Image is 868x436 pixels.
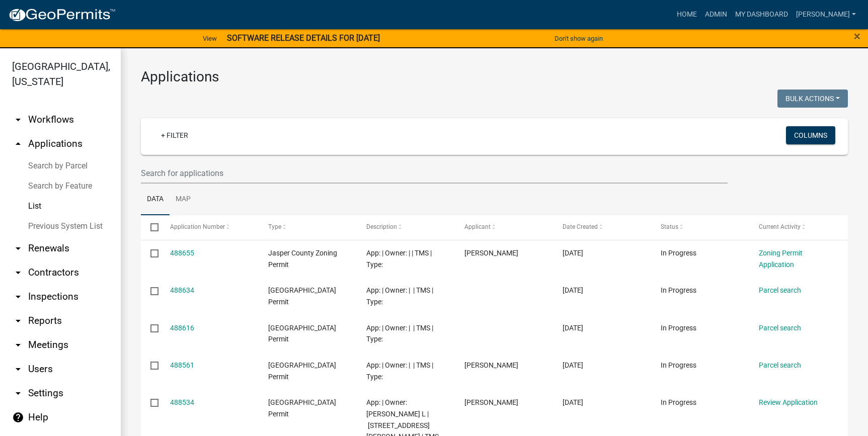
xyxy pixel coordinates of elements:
[366,324,433,343] span: App: | Owner: | | TMS | Type:
[777,90,848,108] button: Bulk Actions
[268,398,336,418] span: Jasper County Building Permit
[661,398,696,406] span: In Progress
[759,223,801,230] span: Current Activity
[141,184,170,216] a: Data
[170,249,194,257] a: 488655
[12,315,24,327] i: arrow_drop_down
[854,30,860,42] button: Close
[170,361,194,369] a: 488561
[12,242,24,254] i: arrow_drop_down
[12,138,24,150] i: arrow_drop_up
[673,5,701,24] a: Home
[12,114,24,126] i: arrow_drop_down
[759,398,818,406] a: Review Application
[786,126,835,144] button: Columns
[759,361,801,369] a: Parcel search
[268,324,336,343] span: Jasper County Building Permit
[464,249,518,257] span: luis rojo
[268,286,336,306] span: Jasper County Building Permit
[170,184,197,216] a: Map
[563,361,583,369] span: 10/06/2025
[141,163,728,184] input: Search for applications
[661,249,696,257] span: In Progress
[550,30,607,47] button: Don't show again
[661,223,678,230] span: Status
[759,249,803,269] a: Zoning Permit Application
[170,223,225,230] span: Application Number
[12,267,24,279] i: arrow_drop_down
[731,5,792,24] a: My Dashboard
[141,68,848,85] h3: Applications
[464,398,518,406] span: Scarlet Hiatt
[553,215,651,239] datatable-header-cell: Date Created
[268,223,281,230] span: Type
[170,286,194,294] a: 488634
[366,286,433,306] span: App: | Owner: | | TMS | Type:
[563,398,583,406] span: 10/06/2025
[464,223,491,230] span: Applicant
[854,29,860,43] span: ×
[227,33,380,43] strong: SOFTWARE RELEASE DETAILS FOR [DATE]
[563,324,583,332] span: 10/06/2025
[661,324,696,332] span: In Progress
[199,30,221,47] a: View
[170,398,194,406] a: 488534
[563,286,583,294] span: 10/06/2025
[563,223,598,230] span: Date Created
[258,215,356,239] datatable-header-cell: Type
[141,215,160,239] datatable-header-cell: Select
[268,249,337,269] span: Jasper County Zoning Permit
[701,5,731,24] a: Admin
[792,5,860,24] a: [PERSON_NAME]
[455,215,553,239] datatable-header-cell: Applicant
[12,411,24,423] i: help
[749,215,847,239] datatable-header-cell: Current Activity
[563,249,583,257] span: 10/06/2025
[661,361,696,369] span: In Progress
[651,215,749,239] datatable-header-cell: Status
[12,291,24,303] i: arrow_drop_down
[357,215,455,239] datatable-header-cell: Description
[366,361,433,381] span: App: | Owner: | | TMS | Type:
[170,324,194,332] a: 488616
[160,215,258,239] datatable-header-cell: Application Number
[268,361,336,381] span: Jasper County Building Permit
[661,286,696,294] span: In Progress
[759,324,801,332] a: Parcel search
[12,339,24,351] i: arrow_drop_down
[464,361,518,369] span: Dorothy
[366,249,432,269] span: App: | Owner: | | TMS | Type:
[12,363,24,375] i: arrow_drop_down
[366,223,397,230] span: Description
[12,387,24,399] i: arrow_drop_down
[759,286,801,294] a: Parcel search
[153,126,196,144] a: + Filter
